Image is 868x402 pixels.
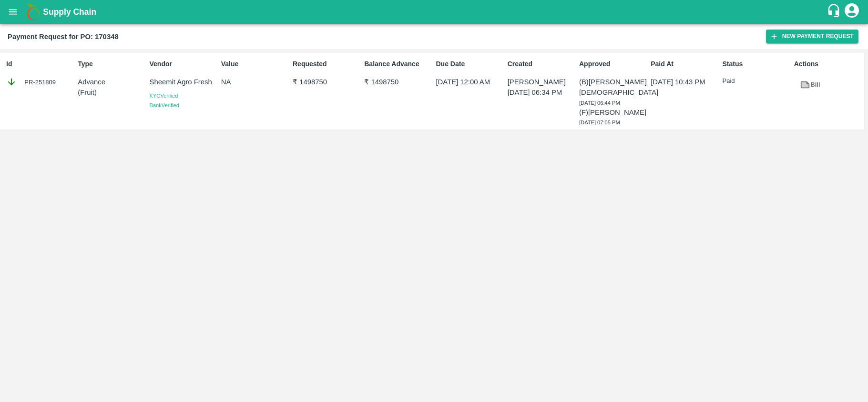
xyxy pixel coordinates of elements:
[8,33,119,40] b: Payment Request for PO: 170348
[579,100,620,106] span: [DATE] 06:44 PM
[221,59,289,69] p: Value
[766,30,858,43] button: New Payment Request
[293,59,360,69] p: Requested
[508,59,575,69] p: Created
[150,102,179,108] span: Bank Verified
[579,59,647,69] p: Approved
[436,59,504,69] p: Due Date
[150,77,217,87] p: Sheemit Agro Fresh
[723,77,790,86] p: Paid
[436,77,504,87] p: [DATE] 12:00 AM
[43,7,96,17] b: Supply Chain
[6,59,74,69] p: Id
[78,59,145,69] p: Type
[794,77,826,93] a: Bill
[78,87,145,98] p: ( Fruit )
[364,77,432,87] p: ₹ 1498750
[508,87,575,98] p: [DATE] 06:34 PM
[150,93,178,99] span: KYC Verified
[6,77,74,87] div: PR-251809
[651,77,718,87] p: [DATE] 10:43 PM
[843,2,860,22] div: account of current user
[794,59,862,69] p: Actions
[43,5,827,19] a: Supply Chain
[150,59,217,69] p: Vendor
[221,77,289,87] p: NA
[364,59,432,69] p: Balance Advance
[651,59,718,69] p: Paid At
[24,2,43,21] img: logo
[293,77,360,87] p: ₹ 1498750
[2,1,24,23] button: open drawer
[508,77,575,87] p: [PERSON_NAME]
[579,77,647,98] p: (B) [PERSON_NAME][DEMOGRAPHIC_DATA]
[827,3,843,20] div: customer-support
[579,107,647,118] p: (F) [PERSON_NAME]
[723,59,790,69] p: Status
[78,77,145,87] p: Advance
[579,120,620,125] span: [DATE] 07:05 PM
